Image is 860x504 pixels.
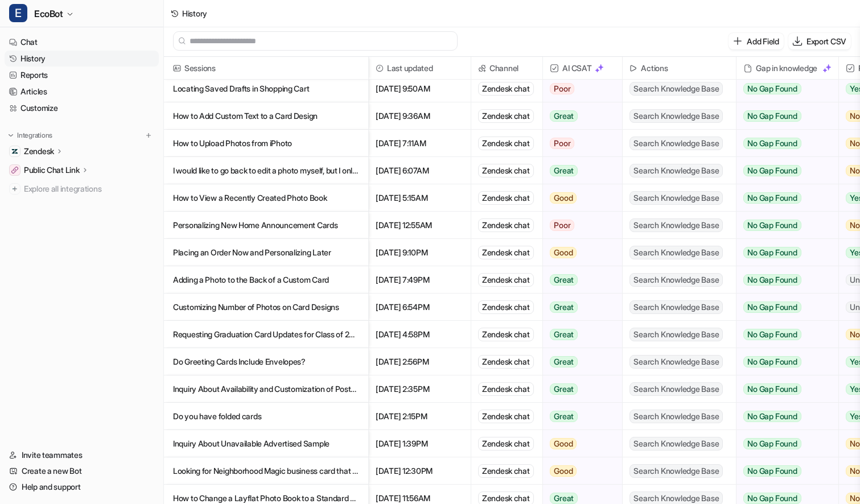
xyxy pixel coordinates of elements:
[476,57,538,80] span: Channel
[543,212,615,239] button: Poor
[743,411,801,422] span: No Gap Found
[173,130,359,157] p: How to Upload Photos from iPhoto
[5,67,159,83] a: Reports
[373,130,466,157] span: [DATE] 7:11AM
[24,180,154,198] span: Explore all integrations
[5,34,159,50] a: Chat
[543,348,615,375] button: Great
[629,109,723,123] span: Search Knowledge Base
[478,273,534,287] div: Zendesk chat
[478,437,534,451] div: Zendesk chat
[743,356,801,367] span: No Gap Found
[543,266,615,294] button: Great
[543,294,615,321] button: Great
[373,239,466,266] span: [DATE] 9:10PM
[543,157,615,184] button: Great
[478,328,534,341] div: Zendesk chat
[550,247,577,258] span: Good
[9,183,20,195] img: explore all integrations
[373,102,466,130] span: [DATE] 9:36AM
[168,57,364,80] span: Sessions
[9,4,27,22] span: E
[788,33,851,49] button: Export CSV
[5,130,56,141] button: Integrations
[736,266,830,294] button: No Gap Found
[478,218,534,232] div: Zendesk chat
[736,157,830,184] button: No Gap Found
[173,157,359,184] p: I would like to go back to edit a photo myself, but I only see the Designer Assist option. How ca...
[736,403,830,430] button: No Gap Found
[173,457,359,485] p: Looking for Neighborhood Magic business card that is in my new flyer from you
[173,348,359,375] p: Do Greeting Cards Include Envelopes?
[550,329,578,340] span: Great
[743,83,801,94] span: No Gap Found
[373,212,466,239] span: [DATE] 12:55AM
[182,7,207,19] div: History
[173,321,359,348] p: Requesting Graduation Card Updates for Class of 2026
[806,35,846,47] p: Export CSV
[478,464,534,478] div: Zendesk chat
[743,301,801,313] span: No Gap Found
[543,130,615,157] button: Poor
[550,165,578,176] span: Great
[736,321,830,348] button: No Gap Found
[478,410,534,423] div: Zendesk chat
[34,6,63,22] span: EcoBot
[736,75,830,102] button: No Gap Found
[373,321,466,348] span: [DATE] 4:58PM
[543,403,615,430] button: Great
[11,148,18,155] img: Zendesk
[373,157,466,184] span: [DATE] 6:07AM
[173,212,359,239] p: Personalizing New Home Announcement Cards
[736,294,830,321] button: No Gap Found
[5,181,159,197] a: Explore all integrations
[629,382,723,396] span: Search Knowledge Base
[629,246,723,259] span: Search Knowledge Base
[478,355,534,369] div: Zendesk chat
[550,356,578,367] span: Great
[5,51,159,67] a: History
[5,100,159,116] a: Customize
[173,266,359,294] p: Adding a Photo to the Back of a Custom Card
[543,375,615,403] button: Great
[543,102,615,130] button: Great
[478,82,534,96] div: Zendesk chat
[543,457,615,485] button: Good
[743,383,801,395] span: No Gap Found
[736,430,830,457] button: No Gap Found
[736,102,830,130] button: No Gap Found
[373,375,466,403] span: [DATE] 2:35PM
[550,493,578,504] span: Great
[629,437,723,451] span: Search Knowledge Base
[478,382,534,396] div: Zendesk chat
[173,184,359,212] p: How to View a Recently Created Photo Book
[629,164,723,177] span: Search Knowledge Base
[173,239,359,266] p: Placing an Order Now and Personalizing Later
[478,300,534,314] div: Zendesk chat
[550,274,578,286] span: Great
[24,146,54,157] p: Zendesk
[736,212,830,239] button: No Gap Found
[5,447,159,463] a: Invite teammates
[743,138,801,149] span: No Gap Found
[629,355,723,369] span: Search Knowledge Base
[173,102,359,130] p: How to Add Custom Text to a Card Design
[736,130,830,157] button: No Gap Found
[743,110,801,122] span: No Gap Found
[743,465,801,477] span: No Gap Found
[373,430,466,457] span: [DATE] 1:39PM
[729,33,783,49] button: Add Field
[373,403,466,430] span: [DATE] 2:15PM
[743,165,801,176] span: No Gap Found
[743,247,801,258] span: No Gap Found
[550,138,574,149] span: Poor
[743,438,801,449] span: No Gap Found
[478,191,534,205] div: Zendesk chat
[629,328,723,341] span: Search Knowledge Base
[548,57,618,80] span: AI CSAT
[741,57,834,80] div: Gap in knowledge
[629,273,723,287] span: Search Knowledge Base
[11,167,18,173] img: Public Chat Link
[550,383,578,395] span: Great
